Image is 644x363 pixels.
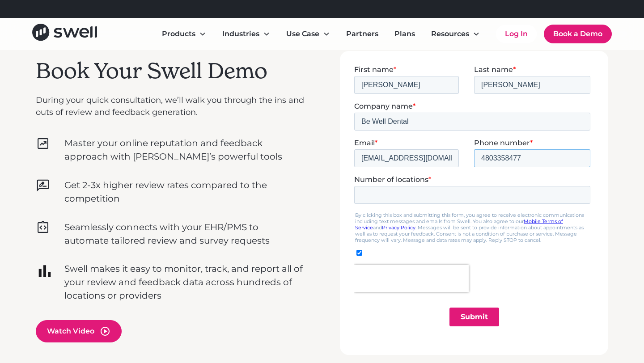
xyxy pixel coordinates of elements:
[155,25,213,43] div: Products
[544,25,612,43] a: Book a Demo
[387,25,422,43] a: Plans
[254,4,377,14] div: Refer a clinic, get $300!
[64,178,304,205] p: Get 2-3x higher review rates compared to the competition
[339,25,386,43] a: Partners
[162,29,195,39] div: Products
[279,25,337,43] div: Use Case
[36,94,304,118] p: During your quick consultation, we’ll walk you through the ins and outs of review and feedback ge...
[424,25,487,43] div: Resources
[354,65,594,341] iframe: Form 0
[431,29,469,39] div: Resources
[32,24,97,44] a: home
[215,25,277,43] div: Industries
[64,262,304,302] p: Swell makes it easy to monitor, track, and report all of your review and feedback data across hun...
[64,136,304,163] p: Master your online reputation and feedback approach with [PERSON_NAME]’s powerful tools
[286,29,319,39] div: Use Case
[64,220,304,247] p: Seamlessly connects with your EHR/PMS to automate tailored review and survey requests
[36,320,304,342] a: open lightbox
[336,4,377,13] a: Learn More
[47,326,94,337] div: Watch Video
[496,25,537,43] a: Log In
[36,58,304,84] h2: Book Your Swell Demo
[222,29,259,39] div: Industries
